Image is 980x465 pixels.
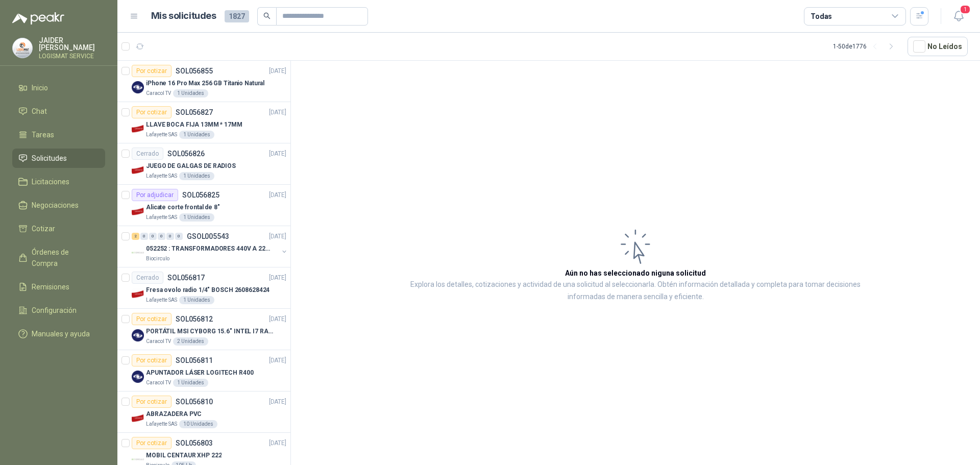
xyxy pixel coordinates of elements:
[187,233,229,240] p: GSOL005543
[132,329,144,341] img: Company Logo
[146,213,177,222] p: Lafayette SAS
[173,337,208,346] div: 2 Unidades
[12,301,105,320] a: Configuración
[146,409,202,419] p: ABRAZADERA PVC
[179,296,214,304] div: 1 Unidades
[32,305,77,316] span: Configuración
[117,61,290,102] a: Por cotizarSOL056855[DATE] Company LogoiPhone 16 Pro Max 256 GB Titanio NaturalCaracol TV1 Unidades
[132,354,171,366] div: Por cotizar
[117,267,290,309] a: CerradoSOL056817[DATE] Company LogoFresa ovolo radio 1/4" BOSCH 2608628424Lafayette SAS1 Unidades
[146,89,171,97] p: Caracol TV
[32,106,47,117] span: Chat
[179,172,214,180] div: 1 Unidades
[32,82,48,93] span: Inicio
[146,203,220,212] p: Alicate corte frontal de 8"
[132,205,144,217] img: Company Logo
[12,277,105,297] a: Remisiones
[908,37,968,56] button: No Leídos
[263,12,271,19] span: search
[167,150,205,157] p: SOL056826
[132,288,144,300] img: Company Logo
[12,172,105,191] a: Licitaciones
[117,102,290,143] a: Por cotizarSOL056827[DATE] Company LogoLLAVE BOCA FIJA 13MM * 17MMLafayette SAS1 Unidades
[179,213,214,222] div: 1 Unidades
[269,108,286,117] p: [DATE]
[146,337,171,346] p: Caracol TV
[32,223,55,234] span: Cotizar
[12,78,105,97] a: Inicio
[173,379,208,387] div: 1 Unidades
[158,233,165,240] div: 0
[39,53,105,59] p: LOGISMAT SERVICE
[173,89,208,97] div: 1 Unidades
[833,38,899,55] div: 1 - 50 de 1776
[117,309,290,350] a: Por cotizarSOL056812[DATE] Company LogoPORTÁTIL MSI CYBORG 15.6" INTEL I7 RAM 32GB - 1 TB / Nvidi...
[166,233,174,240] div: 0
[146,285,269,295] p: Fresa ovolo radio 1/4" BOSCH 2608628424
[269,356,286,365] p: [DATE]
[269,273,286,283] p: [DATE]
[176,67,213,75] p: SOL056855
[117,350,290,391] a: Por cotizarSOL056811[DATE] Company LogoAPUNTADOR LÁSER LOGITECH R400Caracol TV1 Unidades
[146,368,254,378] p: APUNTADOR LÁSER LOGITECH R400
[117,391,290,433] a: Por cotizarSOL056810[DATE] Company LogoABRAZADERA PVCLafayette SAS10 Unidades
[179,420,217,428] div: 10 Unidades
[269,66,286,76] p: [DATE]
[132,233,139,240] div: 2
[12,219,105,238] a: Cotizar
[225,10,249,22] span: 1827
[811,11,832,22] div: Todas
[269,149,286,159] p: [DATE]
[132,123,144,135] img: Company Logo
[176,439,213,447] p: SOL056803
[32,200,79,211] span: Negociaciones
[269,190,286,200] p: [DATE]
[32,153,67,164] span: Solicitudes
[132,81,144,93] img: Company Logo
[12,125,105,144] a: Tareas
[146,451,222,460] p: MOBIL CENTAUR XHP 222
[132,230,288,263] a: 2 0 0 0 0 0 GSOL005543[DATE] Company Logo052252 : TRANSFORMADORES 440V A 220 VBiocirculo
[179,131,214,139] div: 1 Unidades
[146,379,171,387] p: Caracol TV
[176,109,213,116] p: SOL056827
[12,149,105,168] a: Solicitudes
[960,5,971,14] span: 1
[269,314,286,324] p: [DATE]
[146,244,273,254] p: 052252 : TRANSFORMADORES 440V A 220 V
[146,161,236,171] p: JUEGO DE GALGAS DE RADIOS
[132,65,171,77] div: Por cotizar
[140,233,148,240] div: 0
[132,313,171,325] div: Por cotizar
[132,396,171,408] div: Por cotizar
[32,328,90,339] span: Manuales y ayuda
[132,437,171,449] div: Por cotizar
[146,327,273,336] p: PORTÁTIL MSI CYBORG 15.6" INTEL I7 RAM 32GB - 1 TB / Nvidia GeForce RTX 4050
[565,267,706,279] h3: Aún no has seleccionado niguna solicitud
[32,129,54,140] span: Tareas
[151,9,216,23] h1: Mis solicitudes
[12,324,105,344] a: Manuales y ayuda
[269,438,286,448] p: [DATE]
[176,357,213,364] p: SOL056811
[132,148,163,160] div: Cerrado
[146,420,177,428] p: Lafayette SAS
[132,247,144,259] img: Company Logo
[132,189,178,201] div: Por adjudicar
[132,371,144,383] img: Company Logo
[12,12,64,25] img: Logo peakr
[269,397,286,407] p: [DATE]
[13,38,32,58] img: Company Logo
[117,185,290,226] a: Por adjudicarSOL056825[DATE] Company LogoAlicate corte frontal de 8"Lafayette SAS1 Unidades
[132,272,163,284] div: Cerrado
[182,191,219,199] p: SOL056825
[12,102,105,121] a: Chat
[39,37,105,51] p: JAIDER [PERSON_NAME]
[32,281,69,292] span: Remisiones
[146,79,264,88] p: iPhone 16 Pro Max 256 GB Titanio Natural
[132,164,144,176] img: Company Logo
[146,296,177,304] p: Lafayette SAS
[132,106,171,118] div: Por cotizar
[32,176,69,187] span: Licitaciones
[149,233,157,240] div: 0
